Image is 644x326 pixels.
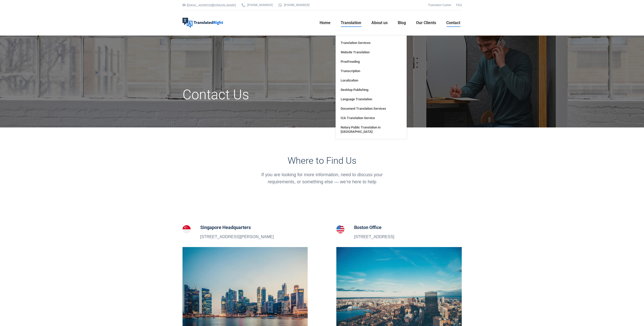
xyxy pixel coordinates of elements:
[446,20,460,25] span: Contact
[445,15,462,31] a: Contact
[428,3,451,7] a: Translator Career
[183,225,191,233] img: Singapore Headquarters
[338,104,404,113] a: Document Translation Services
[339,15,363,31] a: Translation
[183,86,366,103] h1: Contact Us
[338,38,404,47] a: Translation Services
[200,234,274,240] p: [STREET_ADDRESS][PERSON_NAME]
[336,225,344,233] img: Boston Office
[341,97,372,101] span: Language Translation
[318,15,332,31] a: Home
[396,15,407,31] a: Blog
[320,20,331,25] span: Home
[371,20,388,25] span: About us
[370,15,389,31] a: About us
[338,113,404,123] a: ICA Translation Service
[338,66,404,76] a: Transcription
[341,88,368,92] span: Desktop Publishing
[341,20,361,25] span: Translation
[341,78,358,83] span: Localization
[341,116,375,120] span: ICA Translation Service
[354,224,394,231] h5: Boston Office
[254,171,390,185] div: If you are looking for more information, need to discuss your requirements, or something else — w...
[338,57,404,66] a: Proofreading
[241,3,273,7] a: [PHONE_NUMBER]
[338,85,404,94] a: Desktop Publishing
[187,4,236,7] a: [EMAIL_ADDRESS][DOMAIN_NAME]
[341,50,370,54] span: Website Translation
[341,41,371,45] span: Translation Services
[254,155,390,166] h3: Where to Find Us
[338,47,404,57] a: Website Translation
[341,125,402,134] span: Notary Public Translation in [GEOGRAPHIC_DATA]
[278,3,309,7] a: [PHONE_NUMBER]
[398,20,406,25] span: Blog
[200,224,274,231] h5: Singapore Headquarters
[183,18,223,28] img: Translated Right
[341,59,360,64] span: Proofreading
[341,69,360,73] span: Transcription
[416,20,436,25] span: Our Clients
[338,76,404,85] a: Localization
[354,234,394,240] p: [STREET_ADDRESS]
[338,94,404,104] a: Language Translation
[341,106,386,111] span: Document Translation Services
[456,3,462,7] a: FAQ
[415,15,438,31] a: Our Clients
[338,123,404,136] a: Notary Public Translation in [GEOGRAPHIC_DATA]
